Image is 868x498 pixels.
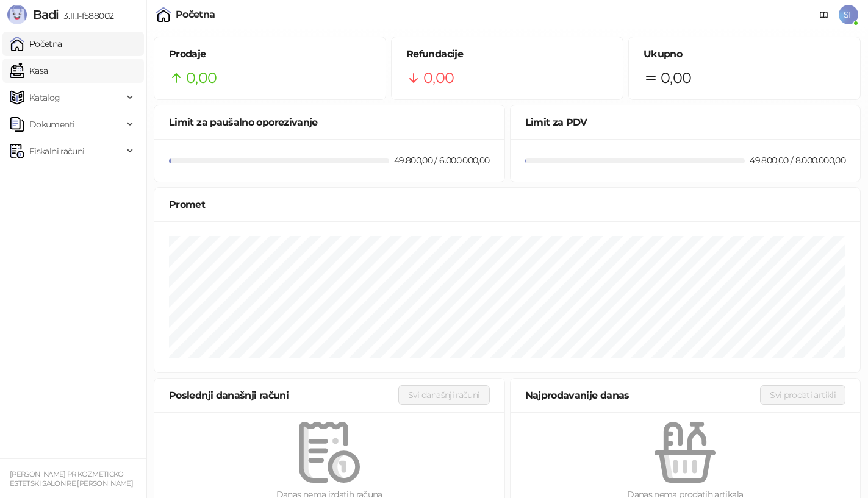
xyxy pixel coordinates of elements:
[747,154,848,167] div: 49.800,00 / 8.000.000,00
[10,32,62,56] a: Početna
[392,154,492,167] div: 49.800,00 / 6.000.000,00
[59,10,113,21] span: 3.11.1-f588002
[29,112,74,137] span: Dokumenti
[525,115,846,130] div: Limit za PDV
[29,85,60,110] span: Katalog
[398,385,490,405] button: Svi današnji računi
[29,139,84,163] span: Fiskalni računi
[186,66,217,90] span: 0,00
[169,388,398,403] div: Poslednji današnji računi
[10,59,48,83] a: Kasa
[169,197,845,212] div: Promet
[7,5,27,24] img: Logo
[644,47,845,62] h5: Ukupno
[839,5,858,24] span: SF
[760,385,845,405] button: Svi prodati artikli
[10,470,133,488] small: [PERSON_NAME] PR KOZMETICKO ESTETSKI SALON RE [PERSON_NAME]
[33,7,59,22] span: Badi
[814,5,834,24] a: Dokumentacija
[661,66,691,90] span: 0,00
[406,47,608,62] h5: Refundacije
[423,66,454,90] span: 0,00
[525,388,761,403] div: Najprodavanije danas
[169,47,371,62] h5: Prodaje
[169,115,490,130] div: Limit za paušalno oporezivanje
[176,10,215,20] div: Početna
